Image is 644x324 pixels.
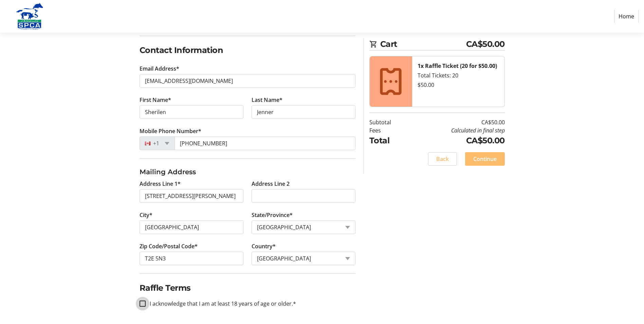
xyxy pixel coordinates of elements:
td: Calculated in final step [408,126,505,134]
label: Mobile Phone Number* [140,127,201,135]
span: Cart [380,38,466,50]
span: Continue [473,155,497,163]
a: Home [614,10,639,23]
td: Subtotal [369,118,408,126]
td: CA$50.00 [408,118,505,126]
label: Zip Code/Postal Code* [140,242,198,250]
div: $50.00 [418,81,499,89]
h2: Raffle Terms [140,282,355,294]
label: Country* [252,242,276,250]
span: CA$50.00 [466,38,505,50]
label: First Name* [140,96,171,104]
label: Email Address* [140,65,179,73]
button: Continue [465,152,505,166]
label: Address Line 1* [140,180,181,188]
input: City [140,220,243,234]
td: CA$50.00 [408,134,505,147]
label: State/Province* [252,211,293,219]
label: I acknowledge that I am at least 18 years of age or older.* [146,300,296,308]
td: Fees [369,126,408,134]
label: Last Name* [252,96,282,104]
strong: 1x Raffle Ticket (20 for $50.00) [418,62,497,70]
input: Address [140,189,243,203]
span: Back [436,155,449,163]
label: Address Line 2 [252,180,290,188]
input: (506) 234-5678 [174,137,355,150]
div: Total Tickets: 20 [418,71,499,79]
h3: Mailing Address [140,167,355,177]
h2: Contact Information [140,44,355,56]
img: Alberta SPCA's Logo [5,3,54,30]
td: Total [369,134,408,147]
label: City* [140,211,152,219]
button: Back [428,152,457,166]
input: Zip or Postal Code [140,252,243,265]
